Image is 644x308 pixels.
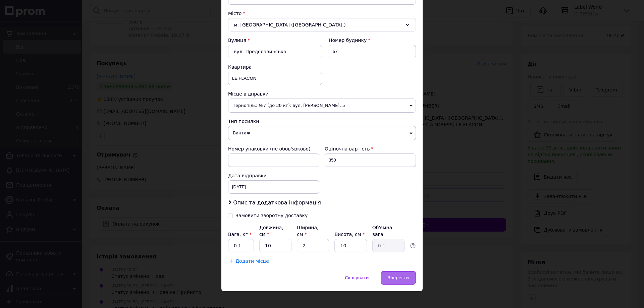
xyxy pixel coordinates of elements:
div: Оціночна вартість [325,145,416,152]
span: Вантаж [228,126,416,140]
div: Дата відправки [228,172,319,179]
div: Номер упаковки (не обов'язково) [228,145,319,152]
span: Зберегти [388,275,409,280]
span: Тернопіль: №7 (до 30 кг): вул. [PERSON_NAME], 5 [228,99,416,113]
div: Місто [228,10,416,17]
span: Номер будинку [329,38,367,43]
label: Висота, см [334,232,365,237]
div: Об'ємна вага [372,224,405,238]
span: Квартира [228,64,252,70]
div: Замовити зворотну доставку [235,213,308,219]
span: Додати місце [235,258,269,264]
label: Вулиця [228,38,246,43]
span: Скасувати [345,275,369,280]
span: Місце відправки [228,91,269,97]
label: Вага, кг [228,232,252,237]
div: м. [GEOGRAPHIC_DATA] ([GEOGRAPHIC_DATA].) [228,18,416,32]
span: Опис та додаткова інформація [233,199,321,206]
span: Тип посилки [228,119,259,124]
label: Довжина, см [259,225,283,237]
label: Ширина, см [297,225,318,237]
